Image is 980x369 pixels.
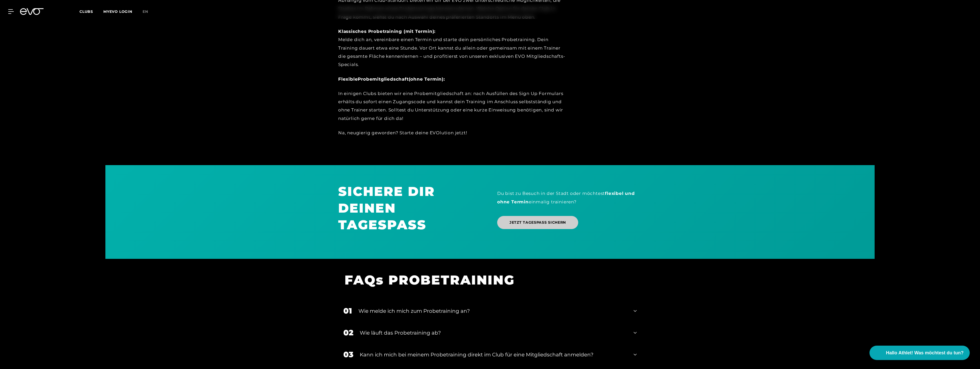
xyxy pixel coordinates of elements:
[360,329,627,337] div: Wie läuft das Probetraining ab?
[338,77,358,82] strong: Flexible
[343,327,353,338] div: 02
[509,220,566,225] span: JETZT TAGESPASS SICHERN
[79,9,93,14] span: Clubs
[143,9,154,15] a: en
[338,129,569,137] div: Na, neugierig geworden? Starte deine EVOlution jetzt!
[497,189,642,206] div: Du bist zu Besuch in der Stadt oder möchtest einmalig trainieren?
[103,9,132,14] a: MYEVO LOGIN
[869,346,970,360] button: Hallo Athlet! Was möchtest du tun?
[358,307,627,315] div: Wie melde ich mich zum Probetraining an?
[338,29,435,34] strong: Klassisches Probetraining (mit Termin):
[497,216,578,229] a: JETZT TAGESPASS SICHERN
[338,27,569,69] div: Melde dich an, vereinbare einen Termin und starte dein persönliches Probetraining. Dein Training ...
[143,9,148,14] span: en
[343,305,352,317] div: 01
[338,183,483,233] h1: SICHERE DIR DEINEN TAGESPASS
[343,349,353,360] div: 03
[358,77,408,82] strong: Probemitgliedschaft
[345,272,629,288] h1: FAQs PROBETRAINING
[79,9,103,14] a: Clubs
[409,77,445,82] strong: (ohne Termin):
[338,89,569,122] div: In einigen Clubs bieten wir eine Probemitgliedschaft an: nach Ausfüllen des Sign Up Formulars erh...
[360,351,627,358] div: Kann ich mich bei meinem Probetraining direkt im Club für eine Mitgliedschaft anmelden?
[886,349,964,356] span: Hallo Athlet! Was möchtest du tun?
